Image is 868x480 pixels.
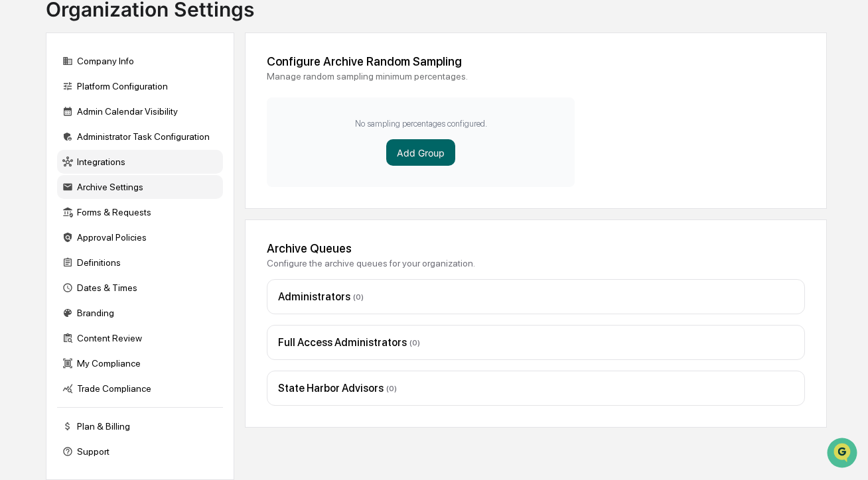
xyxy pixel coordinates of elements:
[91,162,170,186] a: 🗄️Attestations
[27,192,84,206] span: Data Lookup
[94,224,161,235] a: Powered byPylon
[57,49,223,73] div: Company Info
[57,326,223,350] div: Content Review
[45,101,218,115] div: Start new chat
[8,162,91,186] a: 🖐️Preclearance
[267,258,805,269] div: Configure the archive queues for your organization.
[278,336,794,349] div: Full Access Administrators
[57,99,223,123] div: Admin Calendar Visibility
[267,71,805,82] div: Manage random sampling minimum percentages.
[13,28,242,49] p: How can we help?
[109,167,165,180] span: Attestations
[57,200,223,224] div: Forms & Requests
[57,74,223,98] div: Platform Configuration
[386,384,397,393] span: ( 0 )
[45,115,168,125] div: We're available if you need us!
[57,351,223,375] div: My Compliance
[226,105,242,121] button: Start new chat
[57,125,223,149] div: Administrator Task Configuration
[57,377,223,400] div: Trade Compliance
[826,436,861,472] iframe: Open customer support
[278,290,794,303] div: Administrators
[13,194,24,204] div: 🔎
[27,167,86,180] span: Preclearance
[57,251,223,274] div: Definitions
[57,150,223,174] div: Integrations
[57,440,223,463] div: Support
[96,168,107,179] div: 🗄️
[355,119,487,129] p: No sampling percentages configured.
[267,54,805,68] div: Configure Archive Random Sampling
[8,187,89,211] a: 🔎Data Lookup
[132,225,161,235] span: Pylon
[57,175,223,199] div: Archive Settings
[13,168,24,179] div: 🖐️
[13,101,37,125] img: 1746055101610-c473b297-6a78-478c-a979-82029cc54cd1
[57,225,223,249] div: Approval Policies
[353,292,364,302] span: ( 0 )
[267,241,805,255] div: Archive Queues
[409,338,420,347] span: ( 0 )
[386,139,455,166] button: Add Group
[57,276,223,300] div: Dates & Times
[57,301,223,325] div: Branding
[57,414,223,438] div: Plan & Billing
[278,382,794,394] div: State Harbor Advisors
